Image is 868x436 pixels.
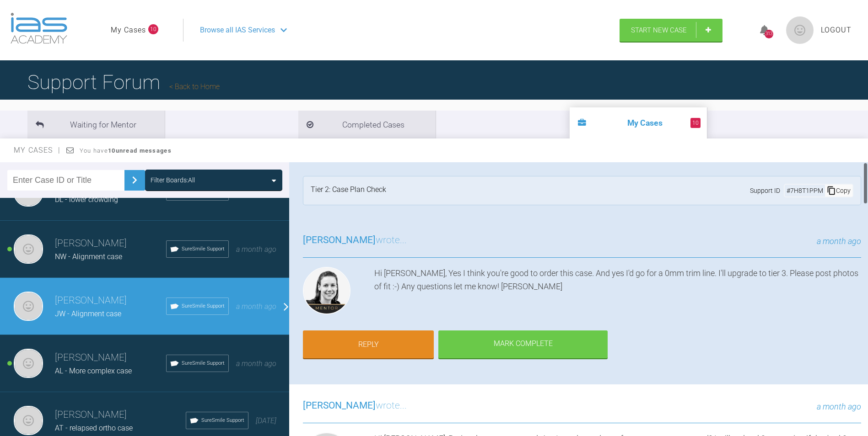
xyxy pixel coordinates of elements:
[108,147,172,154] strong: 10 unread messages
[80,147,172,154] span: You have
[11,13,67,44] img: logo-light.3e3ef733.png
[825,185,852,197] div: Copy
[786,16,814,44] img: profile.png
[298,111,436,138] li: Completed Cases
[303,330,434,359] a: Reply
[785,186,825,196] div: # 7H8T1PPM
[7,170,124,191] input: Enter Case ID or Title
[14,146,61,154] span: My Cases
[821,24,852,36] a: Logout
[55,407,186,423] h3: [PERSON_NAME]
[620,19,722,42] a: Start New Case
[14,406,43,435] img: Cathryn Sherlock
[750,186,780,196] span: Support ID
[303,398,407,414] h3: wrote...
[631,26,687,34] span: Start New Case
[303,267,350,314] img: Kelly Toft
[14,349,43,378] img: Cathryn Sherlock
[311,184,386,197] div: Tier 2: Case Plan Check
[303,234,376,245] span: [PERSON_NAME]
[303,400,376,411] span: [PERSON_NAME]
[55,252,122,261] span: NW - Alignment case
[690,118,701,128] span: 10
[55,350,166,366] h3: [PERSON_NAME]
[169,82,220,91] a: Back to Home
[236,359,276,368] span: a month ago
[303,233,407,248] h3: wrote...
[182,359,225,367] span: SureSmile Support
[817,236,861,246] span: a month ago
[55,309,121,318] span: JW - Alignment case
[236,302,276,311] span: a month ago
[374,267,861,318] div: Hi [PERSON_NAME], Yes I think you're good to order this case. And yes I'd go for a 0mm trim line....
[765,30,773,38] div: 313
[127,173,142,187] img: chevronRight.28bd32b0.svg
[27,66,220,98] h1: Support Forum
[14,234,43,264] img: Cathryn Sherlock
[55,424,133,432] span: AT - relapsed ortho case
[200,24,275,36] span: Browse all IAS Services
[236,245,276,254] span: a month ago
[151,175,195,185] div: Filter Boards: All
[438,330,608,359] div: Mark Complete
[182,302,225,310] span: SureSmile Support
[111,24,146,36] a: My Cases
[201,416,244,425] span: SureSmile Support
[182,245,225,253] span: SureSmile Support
[55,367,132,375] span: AL - More complex case
[27,111,165,138] li: Waiting for Mentor
[817,402,861,411] span: a month ago
[256,416,276,425] span: [DATE]
[55,293,166,308] h3: [PERSON_NAME]
[14,292,43,321] img: Cathryn Sherlock
[55,195,118,204] span: DL - lower crowding
[55,236,166,251] h3: [PERSON_NAME]
[148,24,158,34] span: 10
[570,107,707,138] li: My Cases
